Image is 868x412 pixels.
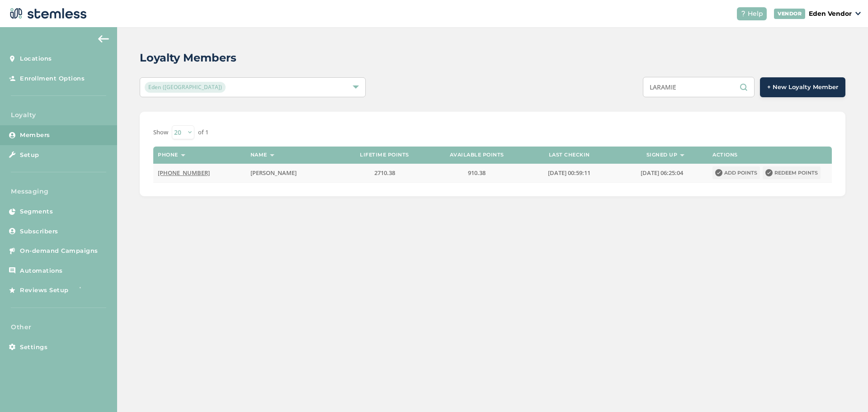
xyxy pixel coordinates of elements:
button: Redeem points [763,166,821,179]
img: logo-dark-0685b13c.svg [7,5,87,23]
label: Signed up [646,152,678,158]
span: Eden ([GEOGRAPHIC_DATA]) [145,82,226,93]
span: On-demand Campaigns [20,246,98,256]
label: Lifetime points [360,152,409,158]
span: + New Loyalty Member [767,83,838,92]
button: Add points [712,166,760,179]
img: icon-sort-1e1d7615.svg [181,154,185,156]
span: Help [748,9,763,19]
h2: Loyalty Members [140,50,236,66]
span: [DATE] 06:25:04 [641,169,683,177]
p: Eden Vendor [809,9,852,19]
button: + New Loyalty Member [760,77,845,97]
span: Reviews Setup [20,286,69,295]
label: 2024-01-22 06:25:04 [620,169,703,177]
input: Search [643,77,755,97]
label: 910.38 [435,169,519,177]
label: (539) 244-2599 [158,169,241,177]
label: 2710.38 [343,169,426,177]
img: icon_down-arrow-small-66adaf34.svg [855,12,861,15]
span: Settings [20,343,47,352]
label: Show [153,128,168,137]
span: Segments [20,207,53,216]
label: of 1 [198,128,208,137]
label: Last checkin [549,152,590,158]
div: VENDOR [774,9,805,19]
img: icon-help-white-03924b79.svg [741,11,746,16]
span: 910.38 [468,169,486,177]
span: [DATE] 00:59:11 [548,169,590,177]
th: Actions [708,147,832,164]
span: Setup [20,151,39,160]
label: LARAMIE LE PALMER [250,169,334,177]
img: icon-sort-1e1d7615.svg [270,154,274,156]
label: Name [250,152,267,158]
label: Available points [450,152,504,158]
span: Members [20,131,50,140]
span: Automations [20,266,63,275]
span: Locations [20,54,52,63]
img: glitter-stars-b7820f95.gif [75,281,94,299]
span: Enrollment Options [20,74,85,83]
span: [PERSON_NAME] [250,169,297,177]
label: Phone [158,152,178,158]
img: icon-arrow-back-accent-c549486e.svg [98,35,109,43]
img: icon-sort-1e1d7615.svg [680,154,684,156]
iframe: Chat Widget [823,369,868,412]
span: [PHONE_NUMBER] [158,169,210,177]
span: Subscribers [20,227,58,236]
span: 2710.38 [374,169,395,177]
label: 2024-03-04 00:59:11 [528,169,611,177]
